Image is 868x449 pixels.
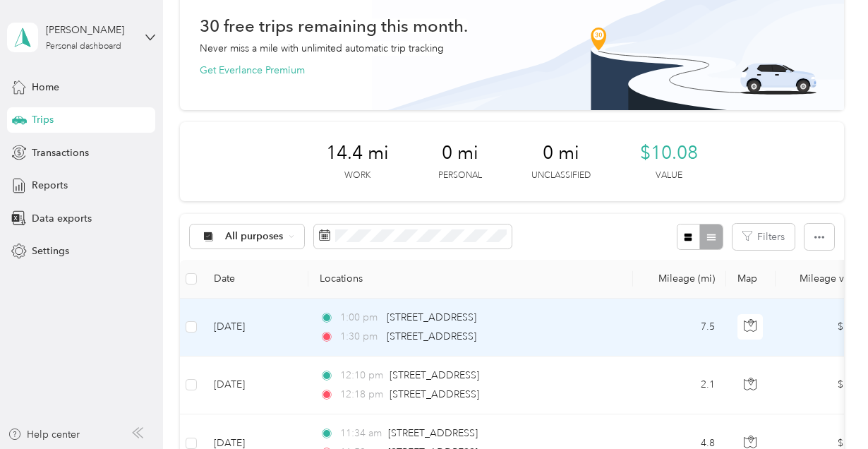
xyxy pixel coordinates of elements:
p: Never miss a mile with unlimited automatic trip tracking [200,41,444,56]
span: Trips [32,112,54,127]
span: [STREET_ADDRESS] [390,369,479,381]
p: Personal [438,169,482,182]
span: [STREET_ADDRESS] [387,311,476,323]
span: [STREET_ADDRESS] [388,427,478,439]
td: [DATE] [203,357,308,414]
th: Map [726,260,776,299]
span: [STREET_ADDRESS] [387,330,476,342]
td: 7.5 [633,299,726,357]
span: Settings [32,244,69,258]
span: 14.4 mi [326,142,389,164]
span: 1:00 pm [340,310,380,325]
span: $10.08 [640,142,698,164]
div: Personal dashboard [46,42,121,51]
iframe: Everlance-gr Chat Button Frame [789,370,868,449]
th: Date [203,260,308,299]
span: Home [32,80,59,95]
th: Locations [308,260,633,299]
span: 12:18 pm [340,387,383,402]
span: 1:30 pm [340,329,380,345]
td: [DATE] [203,299,308,357]
h1: 30 free trips remaining this month. [200,18,468,33]
button: Get Everlance Premium [200,63,305,78]
span: 0 mi [442,142,478,164]
span: 12:10 pm [340,368,383,383]
span: 0 mi [543,142,579,164]
p: Value [656,169,682,182]
div: [PERSON_NAME] [46,23,134,37]
button: Help center [8,427,80,442]
th: Mileage (mi) [633,260,726,299]
span: [STREET_ADDRESS] [390,388,479,400]
span: Reports [32,178,68,193]
p: Unclassified [531,169,591,182]
p: Work [344,169,370,182]
td: 2.1 [633,357,726,414]
span: Transactions [32,145,89,160]
span: All purposes [225,232,284,241]
span: 11:34 am [340,426,382,441]
button: Filters [733,224,795,250]
span: Data exports [32,211,92,226]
